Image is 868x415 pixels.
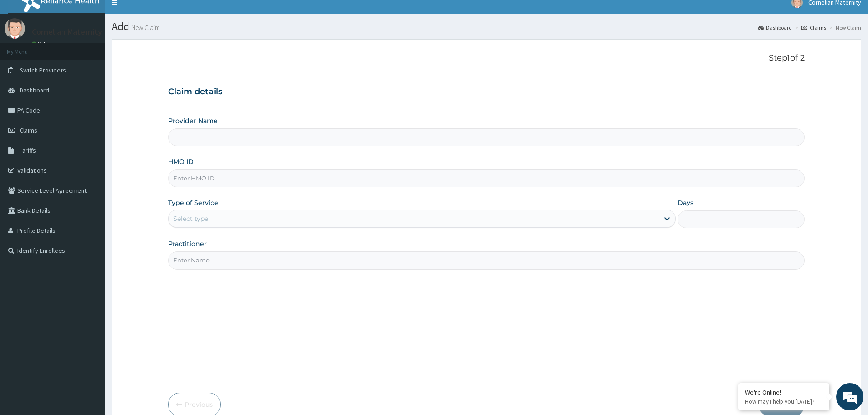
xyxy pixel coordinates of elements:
[129,24,160,31] small: New Claim
[827,24,861,31] li: New Claim
[32,41,54,47] a: Online
[168,239,207,248] label: Practitioner
[745,398,822,405] p: How may I help you today?
[20,146,36,154] span: Tariffs
[168,157,194,166] label: HMO ID
[20,126,37,134] span: Claims
[758,24,792,31] a: Dashboard
[678,198,693,207] label: Days
[745,388,822,396] div: We're Online!
[801,24,826,31] a: Claims
[20,66,66,74] span: Switch Providers
[5,18,25,39] img: User Image
[168,198,218,207] label: Type of Service
[32,28,102,36] p: Cornelian Maternity
[168,116,218,125] label: Provider Name
[168,251,805,269] input: Enter Name
[20,86,49,94] span: Dashboard
[168,53,805,63] p: Step 1 of 2
[112,20,861,32] h1: Add
[168,169,805,187] input: Enter HMO ID
[168,87,805,97] h3: Claim details
[173,214,208,223] div: Select type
